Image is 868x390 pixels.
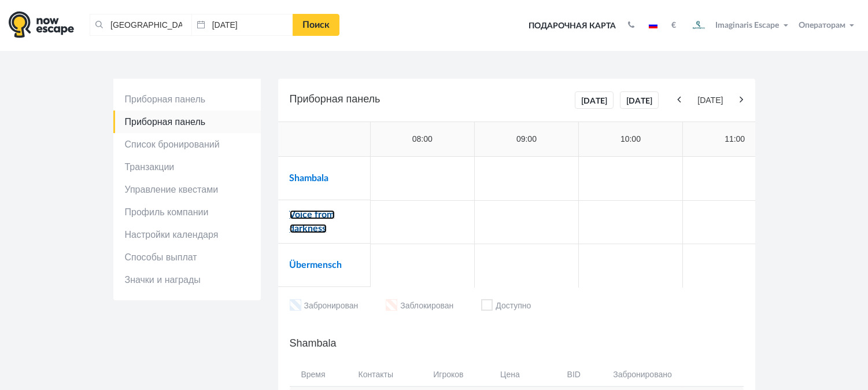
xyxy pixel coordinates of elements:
[525,13,620,39] a: Подарочная карта
[113,178,261,201] a: Управление квестами
[386,299,453,314] li: Заблокирован
[113,133,261,156] a: Список бронирований
[480,363,541,387] th: Цена
[607,363,681,387] th: Забронировано
[716,19,780,30] span: Imaginaris Escape
[290,299,359,314] li: Забронирован
[799,21,845,30] span: Операторам
[290,363,353,387] th: Время
[9,11,74,38] img: logo
[481,299,531,314] li: Доступно
[685,14,793,37] button: Imaginaris Escape
[191,14,293,36] input: Дата
[540,363,607,387] th: BID
[290,174,329,183] a: Shambala
[290,260,342,270] a: Übermensch
[796,20,859,31] button: Операторам
[417,363,479,387] th: Игроков
[666,20,682,31] button: €
[620,91,659,109] a: [DATE]
[113,268,261,291] a: Значки и награды
[290,334,744,352] h5: Shambala
[575,91,614,109] a: [DATE]
[113,246,261,268] a: Способы выплат
[290,90,744,110] h5: Приборная панель
[113,111,261,133] a: Приборная панель
[684,95,737,106] span: [DATE]
[113,88,261,111] a: Приборная панель
[683,122,787,157] td: 11:00
[113,201,261,223] a: Профиль компании
[353,363,418,387] th: Контакты
[293,14,339,36] a: Поиск
[90,14,191,36] input: Город или название квеста
[290,210,335,233] a: Voice from darkness
[113,156,261,178] a: Транзакции
[113,223,261,246] a: Настройки календаря
[671,21,676,30] strong: €
[649,23,658,28] img: ru.jpg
